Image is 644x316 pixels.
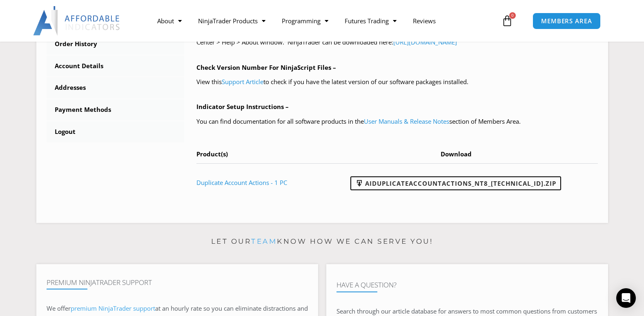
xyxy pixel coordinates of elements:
[364,117,449,125] a: User Manuals & Release Notes
[47,56,185,77] a: Account Details
[336,281,598,289] h4: Have A Question?
[71,304,155,312] a: premium NinjaTrader support
[509,12,516,19] span: 0
[33,6,121,36] img: LogoAI | Affordable Indicators – NinjaTrader
[350,176,561,190] a: AIDuplicateAccountActions_NT8_[TECHNICAL_ID].zip
[196,150,228,158] span: Product(s)
[196,76,598,88] p: View this to check if you have the latest version of our software packages installed.
[47,121,185,142] a: Logout
[190,11,274,30] a: NinjaTrader Products
[441,150,472,158] span: Download
[274,11,336,30] a: Programming
[47,77,185,98] a: Addresses
[196,102,289,111] b: Indicator Setup Instructions –
[196,63,336,71] b: Check Version Number For NinjaScript Files –
[196,116,598,127] p: You can find documentation for all software products in the section of Members Area.
[47,304,71,312] span: We offer
[616,288,636,308] div: Open Intercom Messenger
[336,11,405,30] a: Futures Trading
[222,78,263,86] a: Support Article
[149,11,499,30] nav: Menu
[47,278,308,287] h4: Premium NinjaTrader Support
[36,235,608,248] p: Let our know how we can serve you!
[47,33,185,55] a: Order History
[489,9,525,33] a: 0
[533,13,601,29] a: MEMBERS AREA
[251,237,277,245] a: team
[405,11,444,30] a: Reviews
[393,38,457,46] a: [URL][DOMAIN_NAME]
[196,178,287,187] a: Duplicate Account Actions - 1 PC
[149,11,190,30] a: About
[47,99,185,120] a: Payment Methods
[541,18,592,24] span: MEMBERS AREA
